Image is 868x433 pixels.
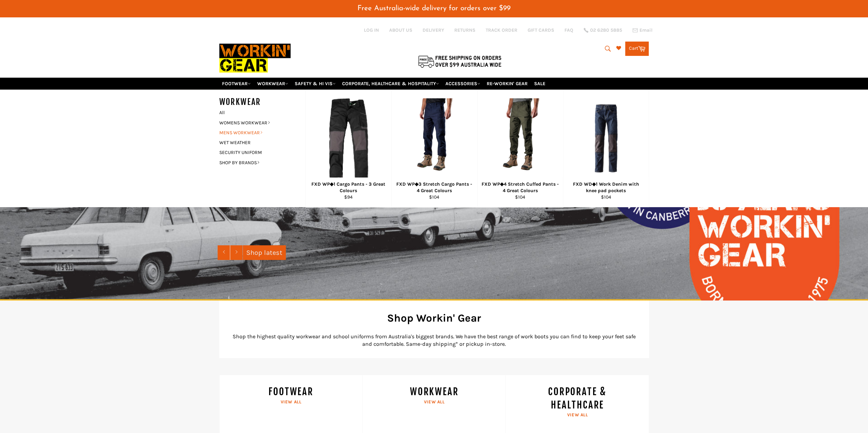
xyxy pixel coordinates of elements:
div: FXD WP◆1 Cargo Pants - 3 Great Colours [310,181,387,194]
h2: Shop Workin' Gear [230,311,639,325]
a: WORKWEAR [254,78,291,90]
div: FXD WD◆1 Work Denim with knee pad pockets [568,181,644,194]
img: Flat $9.95 shipping Australia wide [417,54,502,68]
a: Email [632,28,652,33]
a: WOMENS WORKWEAR [216,118,298,128]
span: Email [639,28,652,33]
span: 02 6280 5885 [590,28,622,33]
div: $104 [568,194,644,200]
a: Log in [364,27,379,33]
div: $104 [396,194,473,200]
a: DELIVERY [423,27,444,33]
a: SECURITY UNIFORM [216,148,298,157]
a: FOOTWEAR [219,78,253,90]
a: ABOUT US [389,27,412,33]
a: FXD WP◆4 Stretch Cuffed Pants - 4 Great Colours - Workin' Gear FXD WP◆4 Stretch Cuffed Pants - 4 ... [477,90,563,207]
div: $104 [482,194,559,200]
a: All [216,108,305,118]
a: Shop latest [243,245,286,260]
a: FAQ [564,27,573,33]
a: FXD WP◆1 Cargo Pants - 4 Great Colours - Workin' Gear FXD WP◆1 Cargo Pants - 3 Great Colours $94 [305,90,391,207]
div: FXD WP◆3 Stretch Cargo Pants - 4 Great Colours [396,181,473,194]
img: Workin Gear leaders in Workwear, Safety Boots, PPE, Uniforms. Australia's No.1 in Workwear [219,39,291,77]
a: SAFETY & HI VIS [292,78,338,90]
div: $94 [310,194,387,200]
a: CORPORATE, HEALTHCARE & HOSPITALITY [339,78,442,90]
img: FXD WP◆3 Stretch Cargo Pants - 4 Great Colours - Workin' Gear [408,98,461,178]
a: TRACK ORDER [486,27,517,33]
a: WET WEATHER [216,138,298,148]
h5: WORKWEAR [219,96,305,108]
a: GIFT CARDS [528,27,554,33]
a: SALE [531,78,548,90]
a: RE-WORKIN' GEAR [484,78,530,90]
a: MENS WORKWEAR [216,128,298,138]
img: FXD WP◆4 Stretch Cuffed Pants - 4 Great Colours - Workin' Gear [494,98,547,178]
p: Shop the highest quality workwear and school uniforms from Australia's biggest brands. We have th... [230,333,639,348]
a: ACCESSORIES [443,78,483,90]
a: FXD WD◆1 Work Denim with knee pad pockets - Workin' Gear FXD WD◆1 Work Denim with knee pad pocket... [563,90,649,207]
a: RETURNS [454,27,475,33]
a: SHOP BY BRANDS [216,158,298,168]
a: 02 6280 5885 [584,28,622,33]
img: FXD WP◆1 Cargo Pants - 4 Great Colours - Workin' Gear [327,98,370,178]
span: Free Australia-wide delivery for orders over $99 [357,5,511,12]
a: Cart [625,42,649,56]
img: FXD WD◆1 Work Denim with knee pad pockets - Workin' Gear [572,104,640,172]
div: FXD WP◆4 Stretch Cuffed Pants - 4 Great Colours [482,181,559,194]
a: FXD WP◆3 Stretch Cargo Pants - 4 Great Colours - Workin' Gear FXD WP◆3 Stretch Cargo Pants - 4 Gr... [391,90,477,207]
